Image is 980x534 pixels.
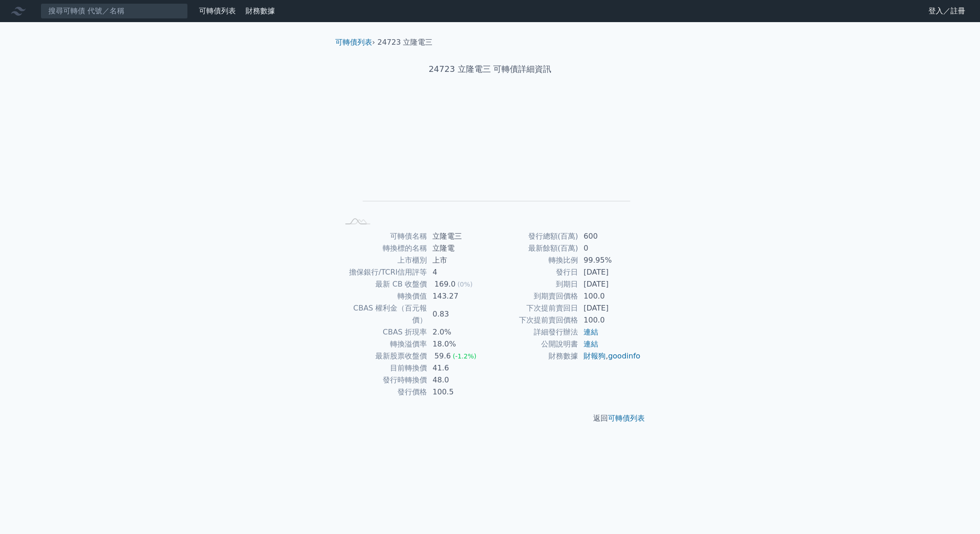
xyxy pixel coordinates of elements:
td: CBAS 權利金（百元報價） [339,302,427,326]
td: 擔保銀行/TCRI信用評等 [339,266,427,278]
td: 最新股票收盤價 [339,350,427,362]
td: 18.0% [427,338,490,350]
td: 最新餘額(百萬) [490,242,578,254]
a: 可轉債列表 [608,414,645,423]
h1: 24723 立隆電三 可轉債詳細資訊 [328,63,652,76]
td: 發行總額(百萬) [490,230,578,242]
td: 上市 [427,254,490,266]
td: CBAS 折現率 [339,326,427,338]
span: (-1.2%) [453,352,477,360]
div: 169.0 [432,278,457,290]
a: 登入／註冊 [921,4,973,18]
p: 返回 [328,413,652,424]
td: 發行價格 [339,386,427,398]
a: 財報狗 [583,352,606,360]
td: [DATE] [578,266,641,278]
td: 公開說明書 [490,338,578,350]
td: 143.27 [427,290,490,302]
td: 立隆電三 [427,230,490,242]
td: 0.83 [427,302,490,326]
td: 41.6 [427,362,490,374]
td: 100.0 [578,290,641,302]
td: , [578,350,641,362]
td: 下次提前賣回日 [490,302,578,314]
td: 100.5 [427,386,490,398]
a: goodinfo [608,352,640,360]
td: 轉換標的名稱 [339,242,427,254]
li: 24723 立隆電三 [378,37,433,48]
input: 搜尋可轉債 代號／名稱 [41,3,188,19]
td: 轉換價值 [339,290,427,302]
td: 發行時轉換價 [339,374,427,386]
td: 立隆電 [427,242,490,254]
li: › [335,37,375,48]
td: 100.0 [578,314,641,326]
td: 詳細發行辦法 [490,326,578,338]
g: Chart [354,105,630,215]
td: 轉換溢價率 [339,338,427,350]
td: 財務數據 [490,350,578,362]
a: 可轉債列表 [199,6,236,15]
td: 48.0 [427,374,490,386]
td: 上市櫃別 [339,254,427,266]
td: 下次提前賣回價格 [490,314,578,326]
td: 99.95% [578,254,641,266]
a: 財務數據 [245,6,275,15]
td: 轉換比例 [490,254,578,266]
td: 2.0% [427,326,490,338]
a: 連結 [583,340,598,348]
td: [DATE] [578,278,641,290]
td: 可轉債名稱 [339,230,427,242]
a: 連結 [583,328,598,336]
td: 最新 CB 收盤價 [339,278,427,290]
td: 到期日 [490,278,578,290]
div: 59.6 [432,350,453,362]
td: 0 [578,242,641,254]
td: 600 [578,230,641,242]
td: [DATE] [578,302,641,314]
span: (0%) [457,281,472,288]
a: 可轉債列表 [335,38,372,47]
td: 4 [427,266,490,278]
td: 發行日 [490,266,578,278]
td: 目前轉換價 [339,362,427,374]
td: 到期賣回價格 [490,290,578,302]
